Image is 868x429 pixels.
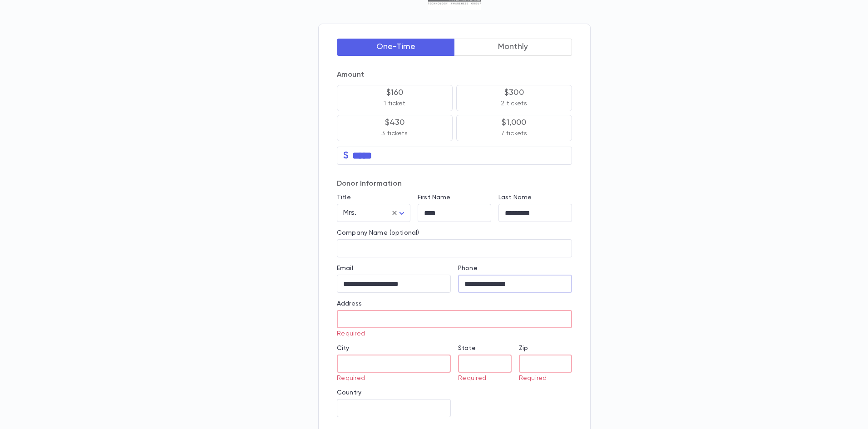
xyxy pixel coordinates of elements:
p: $160 [386,88,404,97]
p: $ [343,151,349,160]
button: $3002 tickets [456,85,572,111]
button: $1601 ticket [337,85,453,111]
p: 2 tickets [501,99,527,108]
button: Monthly [454,39,572,56]
label: Last Name [498,194,532,201]
p: $1,000 [502,118,526,127]
p: 3 tickets [381,129,408,138]
label: State [458,345,476,352]
p: $430 [385,118,405,127]
label: First Name [418,194,450,201]
label: City [337,345,350,352]
p: Required [337,330,566,337]
button: One-Time [337,39,455,56]
button: $1,0007 tickets [456,115,572,141]
label: Title [337,194,351,201]
div: Mrs. [337,204,410,222]
p: Required [519,375,566,382]
label: Phone [458,265,478,272]
label: Company Name (optional) [337,229,419,237]
p: Required [337,375,444,382]
label: Country [337,389,361,396]
p: $300 [504,88,524,97]
p: 1 ticket [384,99,405,108]
button: $4303 tickets [337,115,453,141]
p: 7 tickets [501,129,527,138]
p: Donor Information [337,179,572,188]
label: Address [337,300,362,307]
label: Zip [519,345,528,352]
p: Required [458,375,505,382]
p: Amount [337,70,572,79]
label: Email [337,265,353,272]
span: Mrs. [343,209,357,217]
